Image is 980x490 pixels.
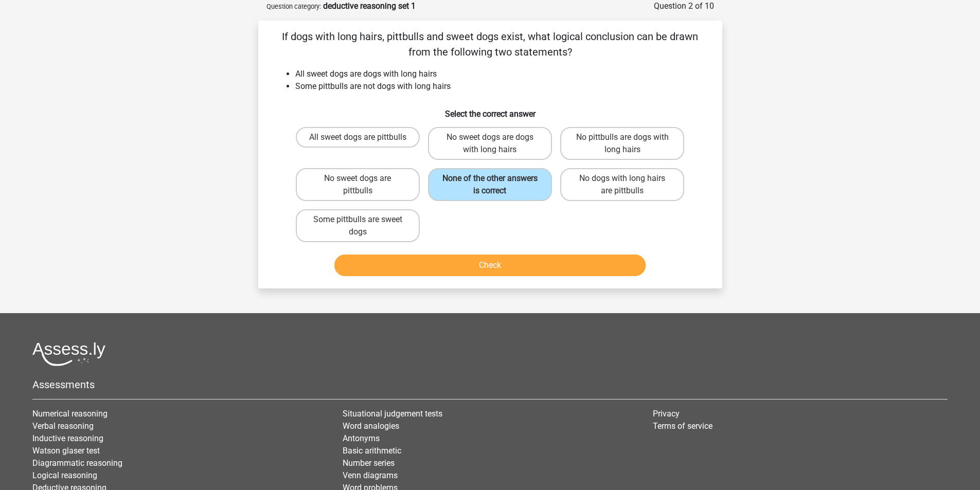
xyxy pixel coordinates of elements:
small: Question category: [266,3,321,10]
li: Some pittbulls are not dogs with long hairs [295,80,706,93]
strong: deductive reasoning set 1 [323,1,416,11]
p: If dogs with long hairs, pittbulls and sweet dogs exist, what logical conclusion can be drawn fro... [275,29,706,60]
a: Word analogies [343,421,399,431]
label: None of the other answers is correct [428,168,552,201]
a: Verbal reasoning [32,421,94,431]
a: Antonyms [343,433,380,443]
li: All sweet dogs are dogs with long hairs [295,68,706,80]
a: Watson glaser test [32,446,100,456]
label: No dogs with long hairs are pittbulls [560,168,684,201]
button: Check [334,255,646,276]
a: Privacy [653,409,680,419]
a: Logical reasoning [32,470,97,480]
a: Number series [343,458,395,468]
a: Venn diagrams [343,470,398,480]
h5: Assessments [32,378,948,391]
a: Diagrammatic reasoning [32,458,122,468]
a: Terms of service [653,421,712,431]
a: Numerical reasoning [32,409,108,419]
img: Assessly logo [32,342,105,366]
a: Inductive reasoning [32,433,103,443]
a: Situational judgement tests [343,409,442,419]
label: No sweet dogs are pittbulls [296,168,420,201]
label: Some pittbulls are sweet dogs [296,209,420,242]
label: No sweet dogs are dogs with long hairs [428,127,552,160]
label: No pittbulls are dogs with long hairs [560,127,684,160]
label: All sweet dogs are pittbulls [296,127,420,148]
a: Basic arithmetic [343,446,401,456]
h6: Select the correct answer [275,101,706,119]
